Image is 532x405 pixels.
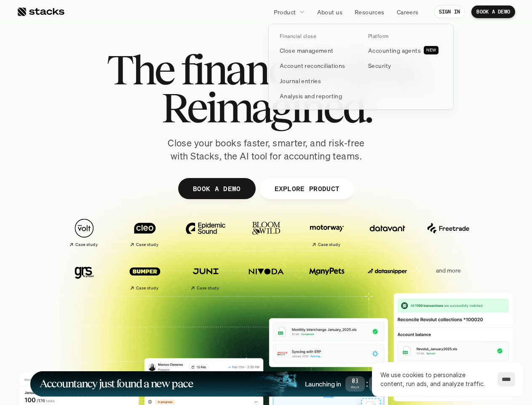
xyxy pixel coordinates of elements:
h2: NEW [426,48,436,53]
p: Security [368,61,391,70]
span: 12 [369,379,388,384]
p: Resources [355,8,385,16]
p: and more [422,267,474,274]
p: Journal entries [280,76,321,85]
strong: : [365,379,369,389]
a: EXPLORE PRODUCT [259,178,354,199]
a: Resources [350,4,390,19]
p: EXPLORE PRODUCT [274,182,340,194]
span: Reimagined. [161,89,371,127]
p: Account reconciliations [280,61,345,70]
p: About us [317,8,342,16]
p: Analysis and reporting [280,92,342,100]
p: SIGN IN [439,9,460,15]
a: Case study [58,214,110,251]
a: Careers [392,4,424,19]
p: Close your books faster, smarter, and risk-free with Stacks, the AI tool for accounting teams. [161,137,372,163]
a: Analysis and reporting [275,88,359,103]
h2: Case study [75,242,98,247]
a: Accountancy just found a new paceLaunching in03Days:12Hours:23Minutes:33SecondsLEARN MORE [30,371,502,397]
span: Hours [369,386,388,389]
p: Careers [397,8,419,16]
a: BOOK A DEMO [471,5,515,18]
a: Case study [119,257,171,294]
h1: Accountancy just found a new pace [40,379,193,389]
h2: Case study [197,286,219,291]
span: 03 [345,379,365,384]
p: Financial close [280,33,316,39]
a: BOOK A DEMO [178,178,255,199]
h2: Case study [136,242,158,247]
span: financial [181,51,326,89]
a: Account reconciliations [275,58,359,73]
a: Case study [179,257,232,294]
p: Product [274,8,296,16]
a: Journal entries [275,73,359,88]
h2: Case study [318,242,340,247]
p: Accounting agents [368,46,421,55]
p: Platform [368,33,389,39]
a: Case study [119,214,171,251]
a: Case study [301,214,353,251]
h2: Case study [136,286,158,291]
p: Close management [280,46,334,55]
a: Accounting agentsNEW [363,43,447,58]
span: The [107,51,174,89]
p: BOOK A DEMO [192,182,241,194]
p: BOOK A DEMO [476,9,510,15]
h4: Launching in [305,379,341,389]
a: About us [312,4,348,19]
span: Days [345,386,365,389]
a: Privacy Policy [99,195,136,201]
a: SIGN IN [434,5,465,18]
p: We use cookies to personalize content, run ads, and analyze traffic. [380,370,489,388]
a: Close management [275,43,359,58]
a: Security [363,58,447,73]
